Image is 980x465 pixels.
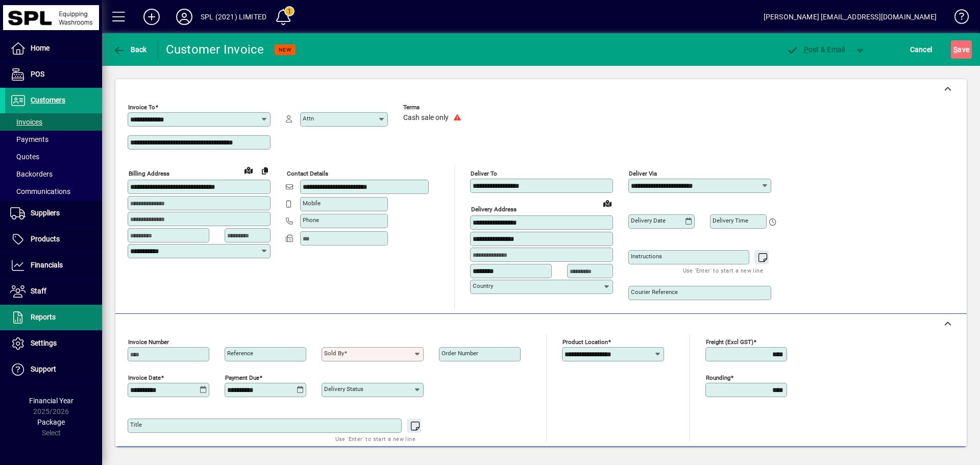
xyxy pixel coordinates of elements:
[5,253,102,278] a: Financials
[683,264,763,276] mat-hint: Use 'Enter' to start a new line
[947,2,967,35] a: Knowledge Base
[10,187,70,195] span: Communications
[31,365,56,373] span: Support
[31,313,56,321] span: Reports
[279,46,291,53] span: NEW
[629,170,657,177] mat-label: Deliver via
[201,9,266,25] div: SPL (2021) LIMITED
[10,135,48,143] span: Payments
[10,153,39,161] span: Quotes
[227,350,253,357] mat-label: Reference
[168,8,201,26] button: Profile
[10,170,53,178] span: Backorders
[10,118,42,126] span: Invoices
[225,374,259,381] mat-label: Payment due
[5,331,102,356] a: Settings
[240,162,257,178] a: View on map
[5,227,102,252] a: Products
[128,104,155,111] mat-label: Invoice To
[706,338,753,346] mat-label: Freight (excl GST)
[31,96,65,104] span: Customers
[5,62,102,87] a: POS
[128,338,169,346] mat-label: Invoice number
[128,374,161,381] mat-label: Invoice date
[442,350,478,357] mat-label: Order number
[781,40,850,59] button: Post & Email
[110,40,150,59] button: Back
[5,201,102,226] a: Suppliers
[257,162,273,179] button: Copy to Delivery address
[5,183,102,200] a: Communications
[31,209,60,217] span: Suppliers
[5,131,102,148] a: Payments
[303,216,319,224] mat-label: Phone
[473,282,493,289] mat-label: Country
[5,165,102,183] a: Backorders
[631,217,666,224] mat-label: Delivery date
[908,40,935,59] button: Cancel
[324,350,344,357] mat-label: Sold by
[953,41,969,58] span: ave
[5,305,102,330] a: Reports
[324,385,363,393] mat-label: Delivery status
[713,217,748,224] mat-label: Delivery time
[562,338,608,346] mat-label: Product location
[31,287,46,295] span: Staff
[31,261,63,269] span: Financials
[951,40,972,59] button: Save
[5,113,102,131] a: Invoices
[5,279,102,304] a: Staff
[37,418,65,426] span: Package
[31,44,50,52] span: Home
[631,288,678,296] mat-label: Courier Reference
[166,41,264,58] div: Customer Invoice
[764,9,937,25] div: [PERSON_NAME] [EMAIL_ADDRESS][DOMAIN_NAME]
[953,45,958,54] span: S
[403,114,449,122] span: Cash sale only
[706,374,730,381] mat-label: Rounding
[5,148,102,165] a: Quotes
[471,170,497,177] mat-label: Deliver To
[135,8,168,26] button: Add
[403,104,464,111] span: Terms
[113,45,147,54] span: Back
[130,421,142,428] mat-label: Title
[102,40,158,59] app-page-header-button: Back
[303,115,314,122] mat-label: Attn
[910,41,933,58] span: Cancel
[804,45,808,54] span: P
[631,253,662,260] mat-label: Instructions
[31,235,60,243] span: Products
[31,70,44,78] span: POS
[303,200,321,207] mat-label: Mobile
[29,397,73,405] span: Financial Year
[786,45,845,54] span: ost & Email
[5,36,102,61] a: Home
[5,357,102,382] a: Support
[335,433,415,445] mat-hint: Use 'Enter' to start a new line
[31,339,57,347] span: Settings
[599,195,616,211] a: View on map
